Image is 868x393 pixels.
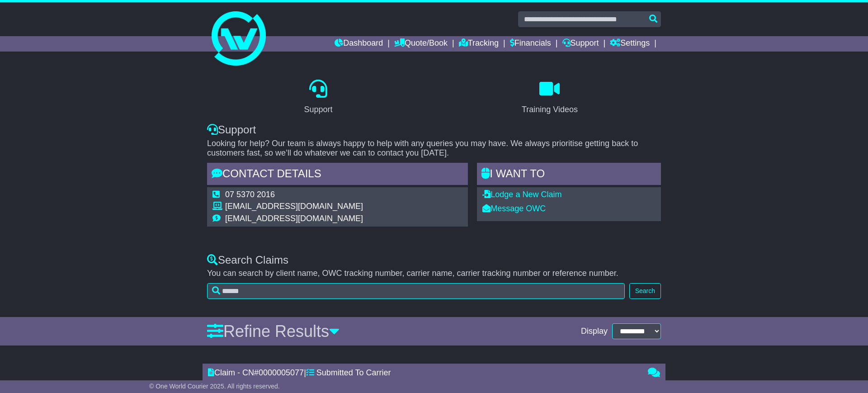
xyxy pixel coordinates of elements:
div: Support [207,123,661,137]
span: Display [581,327,608,336]
a: Message OWC [482,204,546,213]
td: 07 5370 2016 [225,190,363,202]
a: Dashboard [335,36,383,52]
span: © One World Courier 2025. All rights reserved. [149,383,280,390]
button: Search [629,283,661,299]
div: Training Videos [522,104,578,116]
div: Claim - CN# | [208,368,639,378]
td: [EMAIL_ADDRESS][DOMAIN_NAME] [225,214,363,224]
div: Contact Details [207,163,468,187]
a: Training Videos [516,76,584,119]
a: Financials [510,36,551,52]
div: Search Claims [207,254,661,267]
a: Refine Results [207,322,340,341]
div: Support [304,104,332,116]
td: [EMAIL_ADDRESS][DOMAIN_NAME] [225,202,363,214]
span: 0000005077 [259,368,304,377]
a: Support [562,36,599,52]
p: You can search by client name, OWC tracking number, carrier name, carrier tracking number or refe... [207,269,661,279]
span: Submitted To Carrier [316,368,391,377]
div: I WANT to [477,163,661,187]
a: Settings [610,36,650,52]
a: Quote/Book [394,36,448,52]
a: Support [298,76,338,119]
a: Tracking [459,36,499,52]
a: Lodge a New Claim [482,190,561,199]
p: Looking for help? Our team is always happy to help with any queries you may have. We always prior... [207,139,661,158]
